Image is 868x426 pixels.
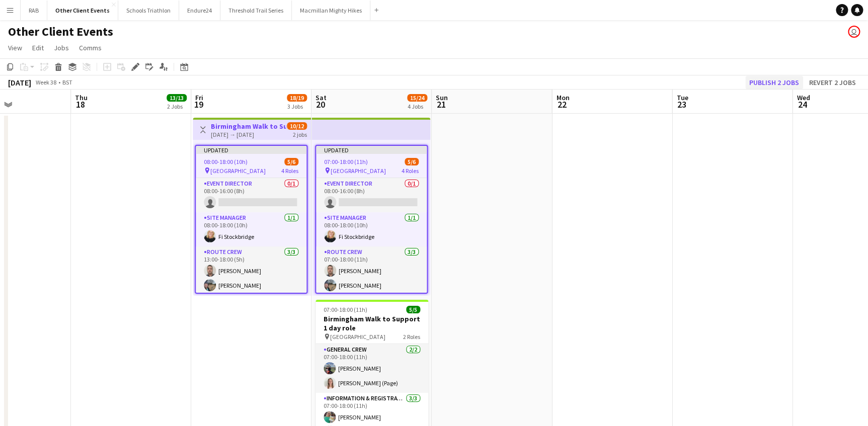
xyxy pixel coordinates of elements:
[556,93,569,102] span: Mon
[33,78,58,86] span: Week 38
[436,93,448,102] span: Sun
[73,99,88,110] span: 18
[676,93,688,102] span: Tue
[405,158,419,165] span: 5/6
[75,93,88,102] span: Thu
[8,24,113,39] h1: Other Client Events
[314,99,327,110] span: 20
[745,76,803,89] button: Publish 2 jobs
[167,94,187,102] span: 13/13
[47,1,118,20] button: Other Client Events
[315,93,327,102] span: Sat
[167,103,186,110] div: 2 Jobs
[315,314,428,332] h3: Birmingham Walk to Support 1 day role
[316,246,427,310] app-card-role: Route Crew3/307:00-18:00 (11h)[PERSON_NAME][PERSON_NAME]
[211,122,286,131] h3: Birmingham Walk to Support 2 day role
[196,246,306,310] app-card-role: Route Crew3/313:00-18:00 (5h)[PERSON_NAME][PERSON_NAME]
[795,99,810,110] span: 24
[797,93,810,102] span: Wed
[194,99,203,110] span: 19
[848,26,860,38] app-user-avatar: Liz Sutton
[196,146,306,154] div: Updated
[805,76,860,89] button: Revert 2 jobs
[210,167,266,175] span: [GEOGRAPHIC_DATA]
[408,103,427,110] div: 4 Jobs
[316,146,427,154] div: Updated
[8,43,22,52] span: View
[555,99,569,110] span: 22
[28,41,48,54] a: Edit
[196,212,306,246] app-card-role: Site Manager1/108:00-18:00 (10h)Fi Stockbridge
[54,43,69,52] span: Jobs
[293,130,307,138] div: 2 jobs
[402,167,419,175] span: 4 Roles
[675,99,688,110] span: 23
[284,158,298,165] span: 5/6
[287,122,307,130] span: 10/12
[330,333,385,340] span: [GEOGRAPHIC_DATA]
[50,41,73,54] a: Jobs
[4,41,26,54] a: View
[32,43,44,52] span: Edit
[403,333,420,340] span: 2 Roles
[179,1,220,20] button: Endure24
[220,1,292,20] button: Threshold Trail Series
[287,103,306,110] div: 3 Jobs
[204,158,248,165] span: 08:00-18:00 (10h)
[315,145,428,294] app-job-card: Updated07:00-18:00 (11h)5/6 [GEOGRAPHIC_DATA]4 RolesEvent Director0/108:00-16:00 (8h) Site Manage...
[331,167,386,175] span: [GEOGRAPHIC_DATA]
[21,1,47,20] button: RAB
[434,99,448,110] span: 21
[195,93,203,102] span: Fri
[211,131,286,138] div: [DATE] → [DATE]
[8,77,31,88] div: [DATE]
[118,1,179,20] button: Schools Triathlon
[75,41,106,54] a: Comms
[62,78,72,86] div: BST
[316,178,427,212] app-card-role: Event Director0/108:00-16:00 (8h)
[407,94,427,102] span: 15/24
[292,1,370,20] button: Macmillan Mighty Hikes
[195,145,307,294] app-job-card: Updated08:00-18:00 (10h)5/6 [GEOGRAPHIC_DATA]4 RolesEvent Director0/108:00-16:00 (8h) Site Manage...
[324,306,367,313] span: 07:00-18:00 (11h)
[287,94,307,102] span: 18/19
[316,212,427,246] app-card-role: Site Manager1/108:00-18:00 (10h)Fi Stockbridge
[324,158,368,165] span: 07:00-18:00 (11h)
[406,306,420,313] span: 5/5
[79,43,102,52] span: Comms
[196,178,306,212] app-card-role: Event Director0/108:00-16:00 (8h)
[281,167,298,175] span: 4 Roles
[315,344,428,393] app-card-role: General Crew2/207:00-18:00 (11h)[PERSON_NAME][PERSON_NAME] (Page)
